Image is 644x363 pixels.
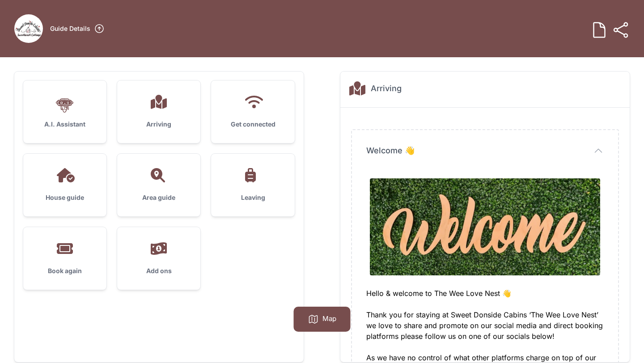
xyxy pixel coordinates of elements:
[366,144,415,157] span: Welcome 👋
[14,14,43,43] img: 9z0hr2vz95pre2tj5wfd8fc6js1b
[117,80,200,143] a: Arriving
[131,266,186,275] h3: Add ons
[366,288,604,342] div: Hello & welcome to The Wee Love Nest 👋 Thank you for staying at Sweet Donside Cabins ‘The Wee Lov...
[23,80,106,143] a: A.I. Assistant
[131,193,186,202] h3: Area guide
[131,120,186,129] h3: Arriving
[225,193,280,202] h3: Leaving
[366,144,604,157] button: Welcome 👋
[371,82,402,95] h2: Arriving
[50,23,105,34] a: Guide Details
[38,193,92,202] h3: House guide
[211,80,294,143] a: Get connected
[117,154,200,216] a: Area guide
[211,154,294,216] a: Leaving
[322,314,336,325] p: Map
[38,120,92,129] h3: A.I. Assistant
[370,178,600,275] img: h3ui78x7ivvuv52ha9tf5frovchn
[23,227,106,290] a: Book again
[225,120,280,129] h3: Get connected
[38,266,92,275] h3: Book again
[117,227,200,290] a: Add ons
[50,24,90,33] h3: Guide Details
[23,154,106,216] a: House guide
